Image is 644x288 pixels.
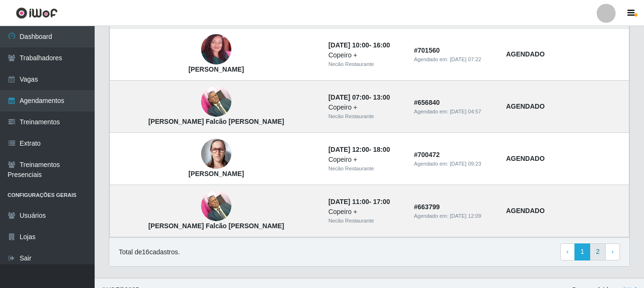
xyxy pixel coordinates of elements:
[328,198,369,205] time: [DATE] 11:00
[328,41,369,49] time: [DATE] 10:00
[119,247,180,257] p: Total de 16 cadastros.
[506,207,545,214] strong: AGENDADO
[201,186,231,226] img: Averaldo da Costa Falcão Oliveira
[450,56,481,62] time: [DATE] 07:22
[373,146,390,153] time: 18:00
[450,109,481,114] time: [DATE] 04:57
[450,213,481,219] time: [DATE] 12:09
[328,93,369,101] time: [DATE] 07:00
[450,161,481,167] time: [DATE] 09:23
[148,118,284,125] strong: [PERSON_NAME] Falcão [PERSON_NAME]
[605,243,620,260] a: Next
[506,155,545,162] strong: AGENDADO
[414,56,495,64] div: Agendado em:
[373,93,390,101] time: 13:00
[574,243,591,260] a: 1
[201,82,231,122] img: Averaldo da Costa Falcão Oliveira
[201,139,231,169] img: Ester Moreira da Silva
[328,41,390,49] strong: -
[506,102,545,110] strong: AGENDADO
[328,60,403,68] div: Necão Restaurante
[328,165,403,173] div: Necão Restaurante
[414,160,495,168] div: Agendado em:
[148,222,284,230] strong: [PERSON_NAME] Falcão [PERSON_NAME]
[414,108,495,116] div: Agendado em:
[328,207,403,217] div: Copeiro +
[414,151,440,158] strong: # 700472
[560,243,620,260] nav: pagination
[328,146,369,153] time: [DATE] 12:00
[201,19,231,81] img: Telma Maria Da Silva
[590,243,606,260] a: 2
[328,112,403,121] div: Necão Restaurante
[611,248,614,255] span: ›
[566,248,569,255] span: ‹
[506,50,545,58] strong: AGENDADO
[373,41,390,49] time: 16:00
[328,217,403,225] div: Necão Restaurante
[414,203,440,211] strong: # 663799
[188,65,244,73] strong: [PERSON_NAME]
[16,7,58,19] img: CoreUI Logo
[328,146,390,153] strong: -
[414,46,440,54] strong: # 701560
[328,50,403,60] div: Copeiro +
[414,212,495,220] div: Agendado em:
[328,102,403,112] div: Copeiro +
[328,155,403,165] div: Copeiro +
[560,243,575,260] a: Previous
[373,198,390,205] time: 17:00
[188,170,244,177] strong: [PERSON_NAME]
[328,198,390,205] strong: -
[328,93,390,101] strong: -
[414,99,440,106] strong: # 656840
